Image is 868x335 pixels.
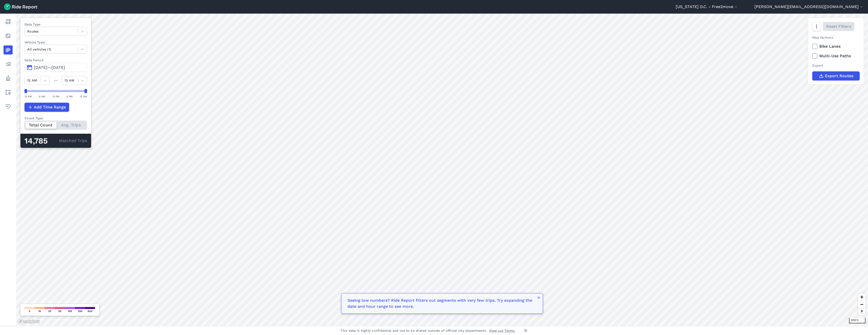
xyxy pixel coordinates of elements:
[4,60,13,69] a: Analyze
[52,94,60,99] div: 12 PM
[24,94,32,99] div: 12 AM
[20,134,91,148] div: Matched Trips
[4,17,13,26] a: Report
[80,94,87,99] div: 12 AM
[18,319,40,324] a: Mapbox logo
[812,43,860,49] label: Bike Lanes
[4,102,13,111] a: Health
[24,116,87,121] div: Count Type
[858,301,865,308] button: Zoom out
[4,88,13,97] a: Areas
[50,77,62,83] div: —
[858,293,865,301] button: Zoom in
[849,318,865,323] div: 3000 ft
[24,40,87,45] label: Vehicle Type
[676,4,739,10] button: [US_STATE] D.C. - Free2move
[34,65,65,70] span: [DATE]—[DATE]
[16,14,868,326] canvas: Map
[812,53,860,59] label: Multi-Use Paths
[39,94,45,99] div: 6 AM
[826,23,851,30] span: Reset Filters
[754,4,864,10] button: [PERSON_NAME][EMAIL_ADDRESS][DOMAIN_NAME]
[24,22,87,27] label: Data Type
[812,35,860,40] div: Map Options
[67,94,73,99] div: 6 PM
[4,45,13,54] a: Heatmaps
[24,103,69,112] button: Add Time Range
[812,71,860,80] button: Export Routes
[825,73,853,79] span: Export Routes
[4,74,13,83] a: Policy
[4,31,13,40] a: Realtime
[489,328,516,333] a: View our Terms.
[34,104,66,110] span: Add Time Range
[812,63,860,68] div: Export
[858,308,865,315] button: Reset bearing to north
[24,63,87,72] button: [DATE]—[DATE]
[24,138,59,144] div: 14,785
[4,4,37,10] img: Ride Report
[24,58,87,63] label: Data Period
[823,22,854,31] button: Reset Filters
